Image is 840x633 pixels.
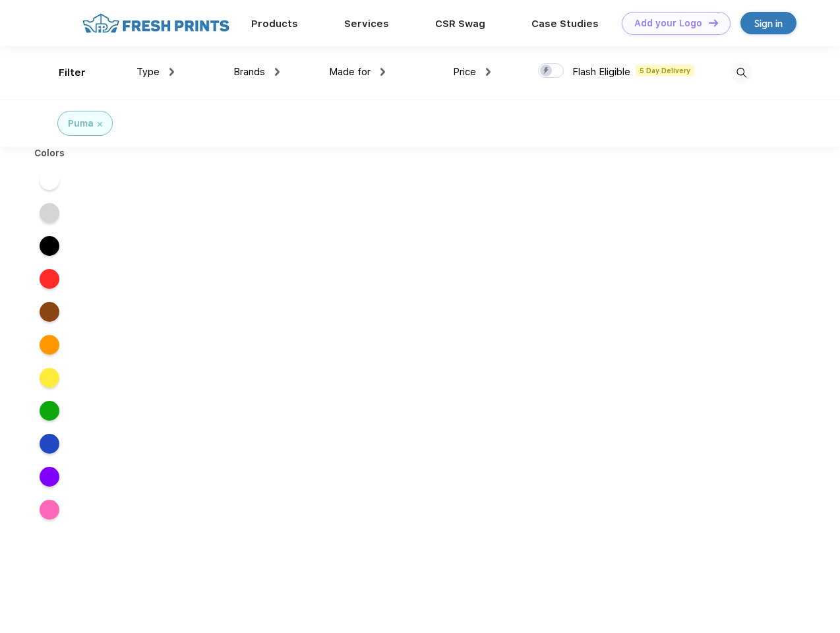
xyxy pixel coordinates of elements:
[634,18,702,29] div: Add your Logo
[98,122,102,127] img: filter_cancel.svg
[136,66,160,78] span: Type
[754,16,783,31] div: Sign in
[453,66,476,78] span: Price
[78,12,233,35] img: fo%20logo%202.webp
[275,68,280,76] img: dropdown.png
[731,62,752,84] img: desktop_search.svg
[68,117,94,131] div: Puma
[233,66,265,78] span: Brands
[486,68,491,76] img: dropdown.png
[344,18,389,30] a: Services
[59,65,86,80] div: Filter
[169,68,174,76] img: dropdown.png
[709,19,718,26] img: DT
[380,68,385,76] img: dropdown.png
[740,12,796,34] a: Sign in
[251,18,298,30] a: Products
[329,66,371,78] span: Made for
[636,65,694,76] span: 5 Day Delivery
[435,18,485,30] a: CSR Swag
[572,66,630,78] span: Flash Eligible
[24,146,75,160] div: Colors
